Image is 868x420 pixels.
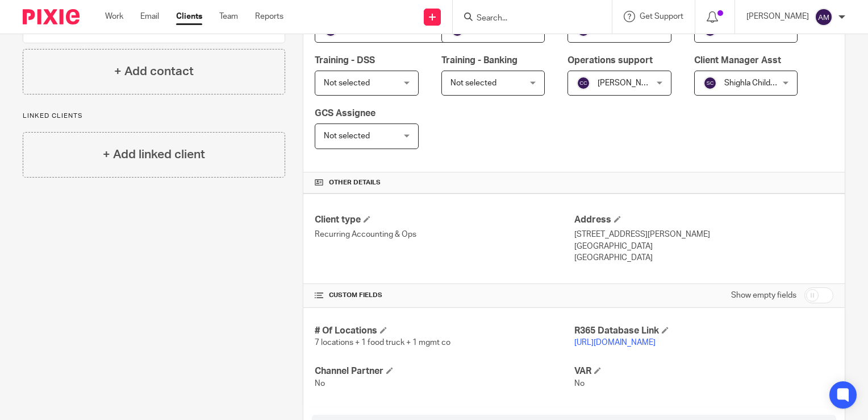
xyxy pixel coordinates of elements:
img: svg%3E [577,76,590,90]
span: No [315,380,325,388]
h4: + Add contact [114,63,194,80]
span: Shighla Childers [724,79,782,87]
h4: Channel Partner [315,365,574,377]
h4: Address [574,214,833,226]
span: Get Support [640,13,683,20]
input: Search [475,14,578,24]
label: Show empty fields [731,290,796,301]
a: Email [140,11,159,22]
p: [STREET_ADDRESS][PERSON_NAME] [574,229,833,240]
a: Reports [255,11,283,22]
h4: R365 Database Link [574,325,833,337]
img: svg%3E [815,8,833,26]
p: [GEOGRAPHIC_DATA] [574,241,833,252]
span: 7 locations + 1 food truck + 1 mgmt co [315,339,450,347]
a: Work [105,11,123,22]
span: Not selected [324,132,370,140]
p: [GEOGRAPHIC_DATA] [574,252,833,263]
span: Not selected [450,79,496,87]
a: Team [219,11,238,22]
h4: # Of Locations [315,325,574,337]
span: Other details [329,178,381,187]
h4: Client type [315,214,574,226]
img: svg%3E [703,76,717,90]
p: [PERSON_NAME] [746,11,809,22]
span: [PERSON_NAME] [598,79,660,87]
p: Recurring Accounting & Ops [315,229,574,240]
a: [URL][DOMAIN_NAME] [574,339,656,347]
h4: VAR [574,365,833,377]
h4: CUSTOM FIELDS [315,291,574,300]
a: Clients [176,11,202,22]
img: Pixie [23,9,80,24]
span: Client Manager Asst [694,56,781,65]
p: Linked clients [23,112,285,121]
span: Training - DSS [315,56,375,65]
span: GCS Assignee [315,109,375,118]
span: Operations support [567,56,653,65]
h4: + Add linked client [103,146,205,163]
span: Not selected [324,79,370,87]
span: Training - Banking [441,56,518,65]
span: No [574,380,585,388]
